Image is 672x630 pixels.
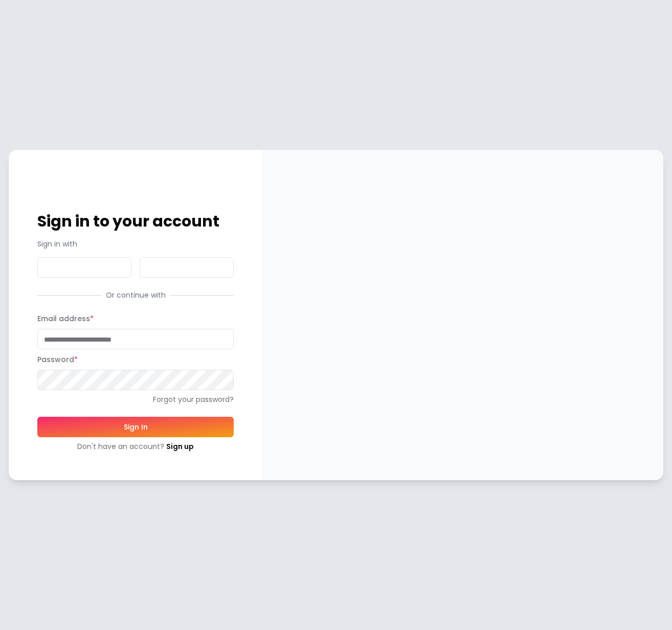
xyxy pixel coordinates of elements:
[37,308,94,318] label: Email address
[37,411,234,432] button: Sign In
[37,233,234,243] p: Sign in with
[262,155,663,474] img: banner
[37,349,78,359] label: Password
[37,184,101,198] img: Spacejoy Logo
[78,256,91,268] img: Google signin
[37,207,234,225] h1: Sign in to your account
[37,389,234,399] a: Forgot your password?
[166,436,194,446] a: Sign up
[37,436,234,446] div: Don't have an account?
[102,284,170,295] span: Or continue with
[181,256,193,268] img: Facebook signin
